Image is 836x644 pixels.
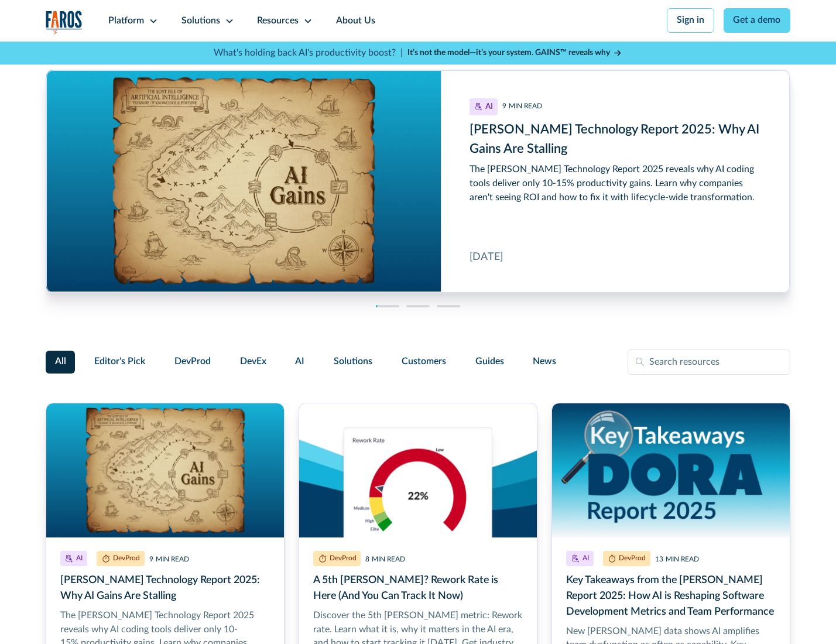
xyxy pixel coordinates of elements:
span: All [55,355,66,369]
span: Customers [402,355,446,369]
span: Editor's Pick [94,355,145,369]
img: Key takeaways from the DORA Report 2025 [552,403,790,537]
strong: It’s not the model—it’s your system. GAINS™ reveals why [407,49,610,57]
input: Search resources [628,350,790,375]
a: Get a demo [724,8,791,33]
div: cms-link [46,70,790,293]
a: Sign in [667,8,714,33]
div: Solutions [181,14,220,28]
span: DevProd [174,355,211,369]
div: Resources [257,14,299,28]
a: home [46,11,83,35]
span: DevEx [240,355,266,369]
span: Solutions [334,355,372,369]
span: AI [295,355,304,369]
img: Logo of the analytics and reporting company Faros. [46,11,83,35]
img: Treasure map to the lost isle of artificial intelligence [46,403,284,537]
div: Platform [108,14,144,28]
img: A semicircular gauge chart titled “Rework Rate.” The needle points to 22%, which falls in the red... [299,403,537,537]
a: It’s not the model—it’s your system. GAINS™ reveals why [407,47,623,59]
form: Filter Form [46,350,791,375]
span: Guides [475,355,504,369]
p: What's holding back AI's productivity boost? | [214,46,403,60]
a: Bain Technology Report 2025: Why AI Gains Are Stalling [46,70,790,293]
span: News [533,355,556,369]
